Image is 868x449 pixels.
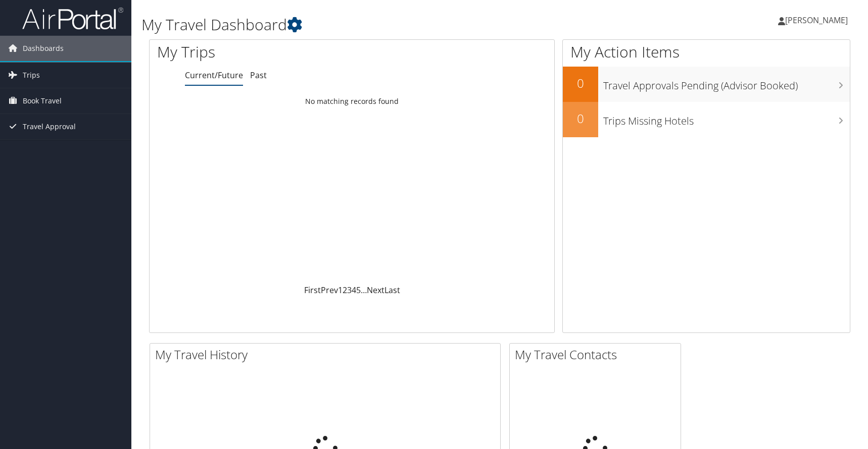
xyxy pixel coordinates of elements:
td: No matching records found [150,92,554,110]
a: 2 [343,285,347,296]
h2: My Travel Contacts [515,346,681,363]
a: [PERSON_NAME] [778,5,858,35]
h2: My Travel History [155,346,500,363]
span: Travel Approval [23,114,76,139]
a: 0Trips Missing Hotels [563,102,850,137]
span: … [361,285,367,296]
h1: My Travel Dashboard [141,14,619,35]
a: Past [250,70,267,81]
a: 0Travel Approvals Pending (Advisor Booked) [563,67,850,102]
span: Dashboards [23,36,64,61]
h3: Travel Approvals Pending (Advisor Booked) [603,74,850,93]
h3: Trips Missing Hotels [603,109,850,128]
a: 5 [356,285,361,296]
a: 3 [347,285,352,296]
a: 4 [352,285,356,296]
h2: 0 [563,75,598,92]
h1: My Trips [157,41,378,63]
h2: 0 [563,110,598,127]
a: 1 [338,285,343,296]
a: Next [367,285,384,296]
span: Book Travel [23,88,62,114]
img: airportal-logo.png [22,7,123,30]
span: Trips [23,63,40,88]
a: Prev [321,285,338,296]
a: Last [384,285,400,296]
span: [PERSON_NAME] [785,15,848,26]
a: First [304,285,321,296]
a: Current/Future [185,70,243,81]
h1: My Action Items [563,41,850,63]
